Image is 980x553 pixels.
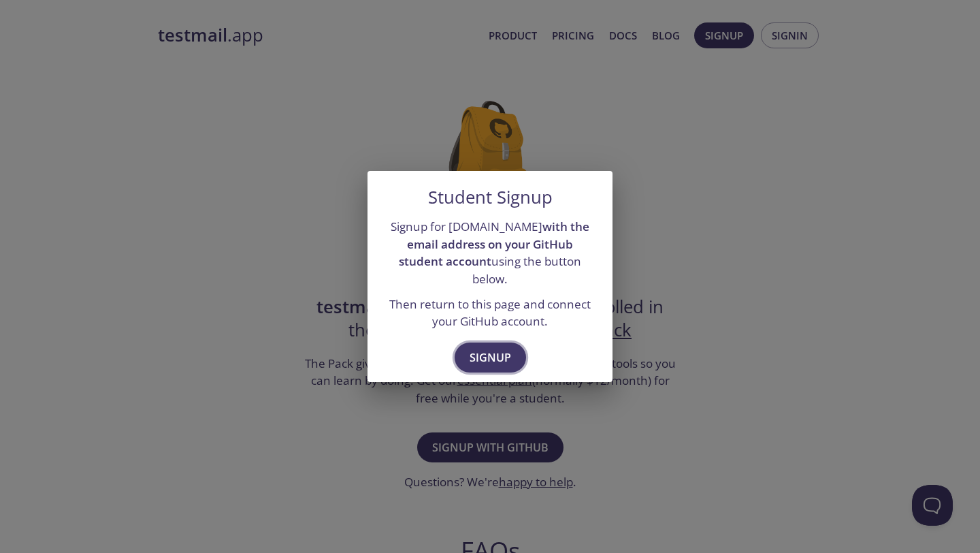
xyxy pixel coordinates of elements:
span: Signup [470,348,511,367]
p: Then return to this page and connect your GitHub account. [384,296,596,330]
h5: Student Signup [428,187,553,208]
button: Signup [455,343,526,373]
p: Signup for [DOMAIN_NAME] using the button below. [384,218,596,288]
strong: with the email address on your GitHub student account [399,219,589,269]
